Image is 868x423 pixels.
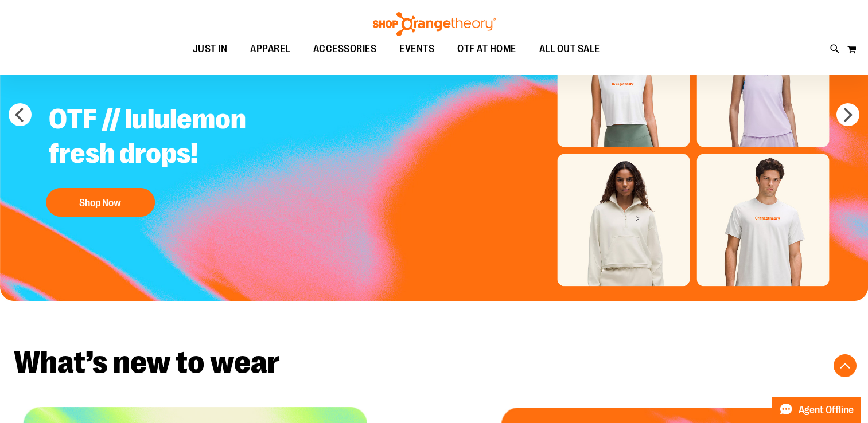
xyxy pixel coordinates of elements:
span: EVENTS [399,36,434,62]
span: Agent Offline [799,405,854,416]
span: APPAREL [250,36,290,62]
button: Shop Now [46,188,155,217]
button: prev [9,103,32,126]
span: ALL OUT SALE [539,36,600,62]
span: JUST IN [193,36,228,62]
button: next [836,103,859,126]
span: OTF AT HOME [457,36,516,62]
button: Agent Offline [772,397,861,423]
span: ACCESSORIES [313,36,377,62]
h2: What’s new to wear [14,347,854,378]
button: Back To Top [834,354,857,377]
h2: OTF // lululemon fresh drops! [40,93,325,182]
img: Shop Orangetheory [371,12,497,36]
